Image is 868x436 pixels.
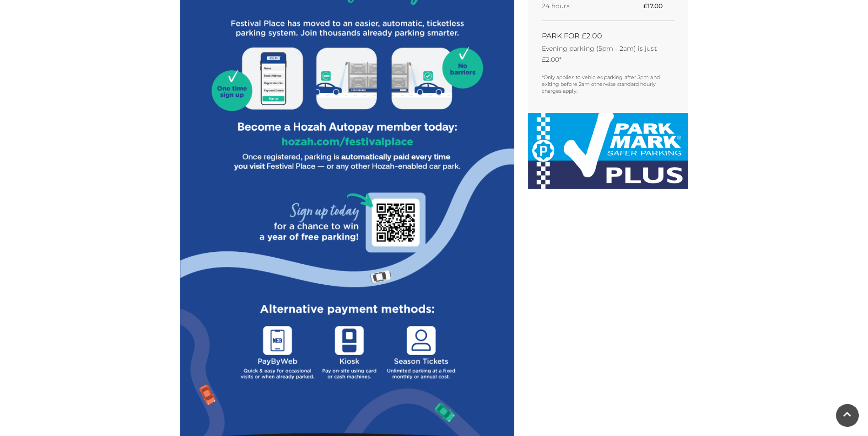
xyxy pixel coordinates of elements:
th: 24 hours [542,0,615,11]
p: Evening parking (5pm - 2am) is just £2.00* [542,43,674,65]
th: £17.00 [643,0,674,11]
img: Park-Mark-Plus-LG.jpeg [528,113,688,189]
p: *Only applies to vehicles parking after 5pm and exiting before 2am otherwise standard hourly char... [542,74,674,95]
h2: PARK FOR £2.00 [542,32,674,40]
